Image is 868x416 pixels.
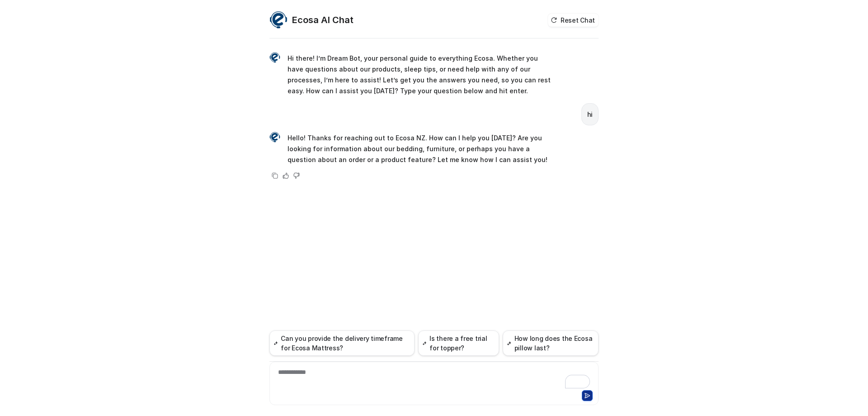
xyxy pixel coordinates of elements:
div: To enrich screen reader interactions, please activate Accessibility in Grammarly extension settings [272,368,596,388]
button: Is there a free trial for topper? [418,330,499,356]
img: Widget [269,132,280,143]
p: Hi there! I’m Dream Bot, your personal guide to everything Ecosa. Whether you have questions abou... [288,53,552,96]
h2: Ecosa AI Chat [292,14,354,26]
img: Widget [269,52,280,63]
button: Reset Chat [548,14,599,27]
img: Widget [269,11,288,29]
button: Can you provide the delivery timeframe for Ecosa Mattress? [269,330,415,356]
p: Hello! Thanks for reaching out to Ecosa NZ. How can I help you [DATE]? Are you looking for inform... [288,133,552,165]
p: hi [587,109,593,120]
button: How long does the Ecosa pillow last? [503,330,599,356]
